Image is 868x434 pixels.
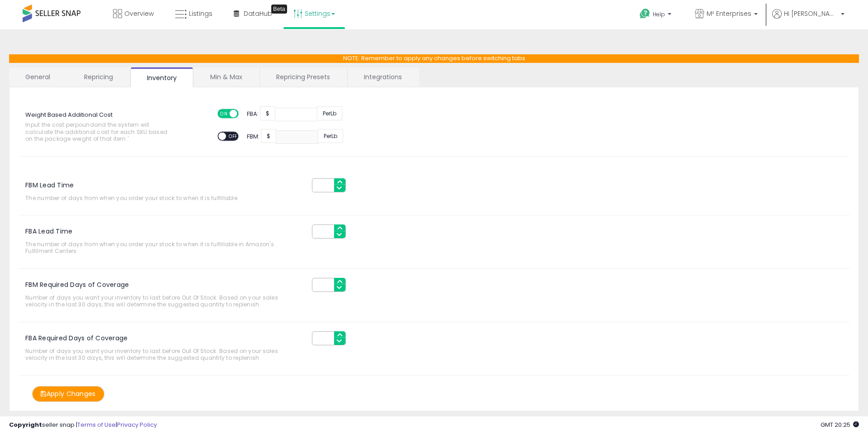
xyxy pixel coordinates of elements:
[19,278,129,287] label: FBM Required Days of Coverage
[218,110,230,118] span: ON
[77,420,116,429] a: Terms of Use
[25,241,298,255] span: The number of days from when you order your stock to when it is fulfillable in Amazon's Fulfilmen...
[9,421,157,429] div: seller snap | |
[632,1,680,29] a: Help
[9,420,42,429] strong: Copyright
[25,348,298,362] span: Number of days you want your inventory to last before Out Of Stock. Based on your sales velocity ...
[25,108,113,119] label: Weight Based Additional Cost
[707,9,751,18] span: M² Enterprises
[821,420,859,429] span: 2025-10-8 20:25 GMT
[68,67,129,86] a: Repricing
[32,386,104,402] button: Apply Changes
[25,195,298,201] span: The number of days from when you order your stock to when it is fulfillable
[271,5,287,14] div: Tooltip anchor
[19,224,72,234] label: FBA Lead Time
[226,133,241,140] span: OFF
[317,106,342,120] span: Per Lb
[247,109,259,118] span: FBA:
[653,10,665,18] span: Help
[25,121,176,142] span: Input the cost per pound and the system will calculate the additional cost for each SKU based on ...
[772,9,844,29] a: Hi [PERSON_NAME]
[124,9,154,18] span: Overview
[260,106,275,120] span: $
[131,67,193,87] a: Inventory
[260,67,346,86] a: Repricing Presets
[318,129,343,143] span: Per Lb
[9,67,67,86] a: General
[639,8,651,19] i: Get Help
[117,420,157,429] a: Privacy Policy
[9,54,859,63] p: NOTE: Remember to apply any changes before switching tabs
[348,67,418,86] a: Integrations
[189,9,212,18] span: Listings
[19,178,74,188] label: FBM Lead Time
[194,67,259,86] a: Min & Max
[25,294,298,308] span: Number of days you want your inventory to last before Out Of Stock. Based on your sales velocity ...
[244,9,272,18] span: DataHub
[237,110,251,118] span: OFF
[247,132,259,140] span: FBM:
[784,9,838,18] span: Hi [PERSON_NAME]
[261,129,276,143] span: $
[19,331,127,341] label: FBA Required Days of Coverage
